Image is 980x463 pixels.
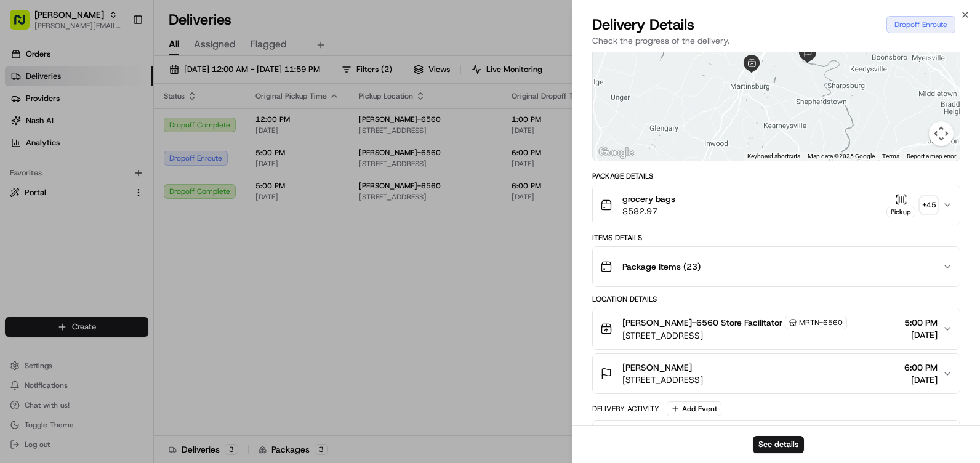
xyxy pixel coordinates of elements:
[12,12,37,37] img: Nash
[42,130,156,140] div: We're available if you need us!
[799,318,843,328] span: MRTN-6560
[592,171,960,181] div: Package Details
[7,174,99,196] a: 📗Knowledge Base
[904,329,938,341] span: [DATE]
[622,260,701,273] span: Package Items ( 23 )
[753,436,804,453] button: See details
[622,361,692,374] span: [PERSON_NAME]
[929,121,954,146] button: Map camera controls
[747,152,800,161] button: Keyboard shortcuts
[592,294,960,304] div: Location Details
[904,374,938,386] span: [DATE]
[209,121,224,136] button: Start new chat
[592,34,960,47] p: Check the progress of the delivery.
[12,49,224,69] p: Welcome 👋
[667,401,721,416] button: Add Event
[12,180,22,190] div: 📗
[808,153,875,159] span: Map data ©2025 Google
[593,308,960,349] button: [PERSON_NAME]-6560 Store FacilitatorMRTN-6560[STREET_ADDRESS]5:00 PM[DATE]
[886,207,915,217] div: Pickup
[25,179,94,191] span: Knowledge Base
[592,233,960,243] div: Items Details
[592,404,659,414] div: Delivery Activity
[882,153,899,159] a: Terms (opens in new tab)
[907,153,956,159] a: Report a map error
[886,193,938,217] button: Pickup+45
[596,145,637,161] a: Open this area in Google Maps (opens a new window)
[622,205,675,217] span: $582.97
[122,209,149,218] span: Pylon
[622,193,675,205] span: grocery bags
[593,354,960,393] button: [PERSON_NAME][STREET_ADDRESS]6:00 PM[DATE]
[886,193,915,217] button: Pickup
[12,118,34,140] img: 1736555255976-a54dd68f-1ca7-489b-9aae-adbdc363a1c4
[32,79,203,92] input: Clear
[622,374,703,386] span: [STREET_ADDRESS]
[904,361,938,374] span: 6:00 PM
[87,208,149,218] a: Powered byPylon
[904,316,938,329] span: 5:00 PM
[42,118,202,130] div: Start new chat
[920,196,938,214] div: + 45
[104,180,114,190] div: 💻
[99,174,203,196] a: 💻API Documentation
[116,179,198,191] span: API Documentation
[622,329,847,342] span: [STREET_ADDRESS]
[593,185,960,225] button: grocery bags$582.97Pickup+45
[622,316,782,329] span: [PERSON_NAME]-6560 Store Facilitator
[596,145,637,161] img: Google
[592,15,694,34] span: Delivery Details
[593,247,960,286] button: Package Items (23)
